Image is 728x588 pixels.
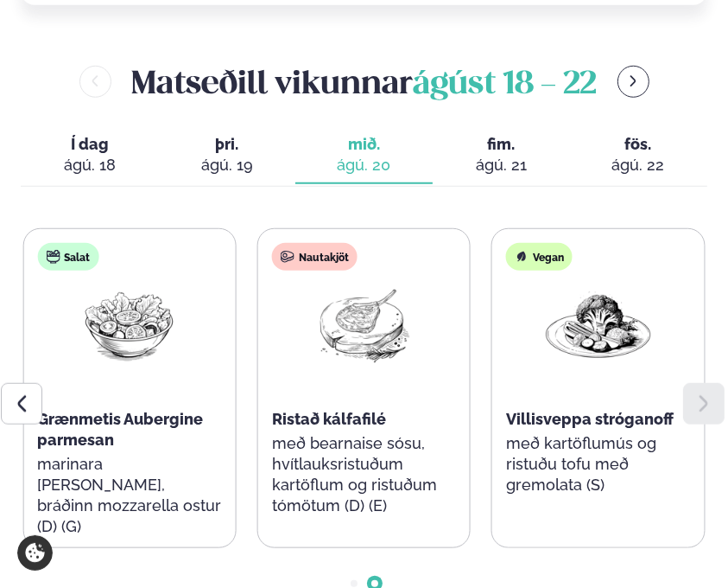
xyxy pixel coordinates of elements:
[506,433,690,495] p: með kartöflumús og ristuðu tofu með gremolata (S)
[46,250,60,264] img: salad.svg
[272,243,358,271] div: Nautakjöt
[272,410,386,428] span: Ristað kálfafilé
[506,243,573,271] div: Vegan
[414,70,597,100] span: ágúst 18 - 22
[570,127,707,184] button: fös. ágú. 22
[17,535,53,571] a: Cookie settings
[617,66,649,98] button: menu-btn-right
[309,155,419,176] div: ágú. 20
[37,243,98,271] div: Salat
[37,410,203,449] span: Grænmetis Aubergine parmesan
[506,410,674,428] span: Villisveppa stróganoff
[308,284,419,364] img: Lamb-Meat.png
[37,454,221,537] p: marinara [PERSON_NAME], bráðinn mozzarella ostur (D) (G)
[74,284,185,364] img: Salad.png
[446,155,556,176] div: ágú. 21
[584,155,693,176] div: ágú. 22
[515,250,529,264] img: Vegan.svg
[584,134,693,155] span: fös.
[21,127,158,184] button: Í dag ágú. 18
[543,284,654,365] img: Vegan.png
[351,580,358,587] span: Go to slide 1
[371,580,378,587] span: Go to slide 2
[172,155,282,176] div: ágú. 19
[309,134,419,155] span: mið.
[35,155,144,176] div: ágú. 18
[35,134,144,155] span: Í dag
[295,127,433,184] button: mið. ágú. 20
[446,134,556,155] span: fim.
[132,57,597,106] h2: Matseðill vikunnar
[172,134,282,155] span: þri.
[158,127,295,184] button: þri. ágú. 19
[272,433,456,516] p: með bearnaise sósu, hvítlauksristuðum kartöflum og ristuðum tómötum (D) (E)
[433,127,570,184] button: fim. ágú. 21
[281,250,294,264] img: beef.svg
[79,66,111,98] button: menu-btn-left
